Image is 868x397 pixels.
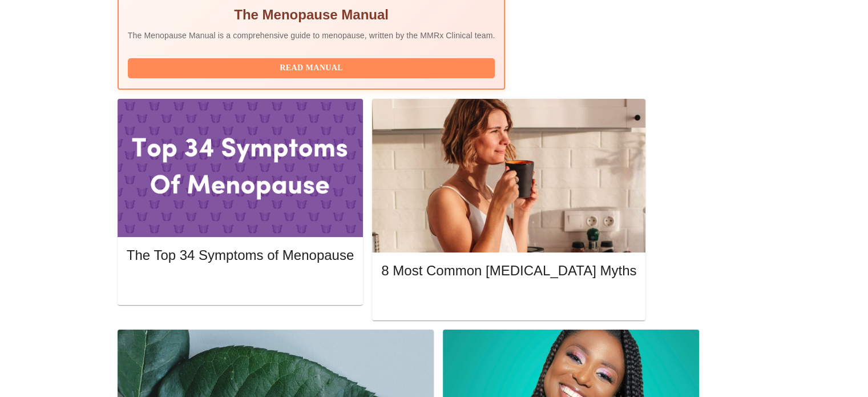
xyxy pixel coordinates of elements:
[127,279,357,288] a: Read More
[393,294,625,308] span: Read More
[381,291,636,311] button: Read More
[128,30,495,41] p: The Menopause Manual is a comprehensive guide to menopause, written by the MMRx Clinical team.
[139,61,484,75] span: Read Manual
[381,262,636,280] h5: 8 Most Common [MEDICAL_DATA] Myths
[128,58,495,78] button: Read Manual
[138,278,342,292] span: Read More
[127,275,354,295] button: Read More
[127,246,354,264] h5: The Top 34 Symptoms of Menopause
[381,295,639,304] a: Read More
[128,6,495,24] h5: The Menopause Manual
[128,62,498,72] a: Read Manual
